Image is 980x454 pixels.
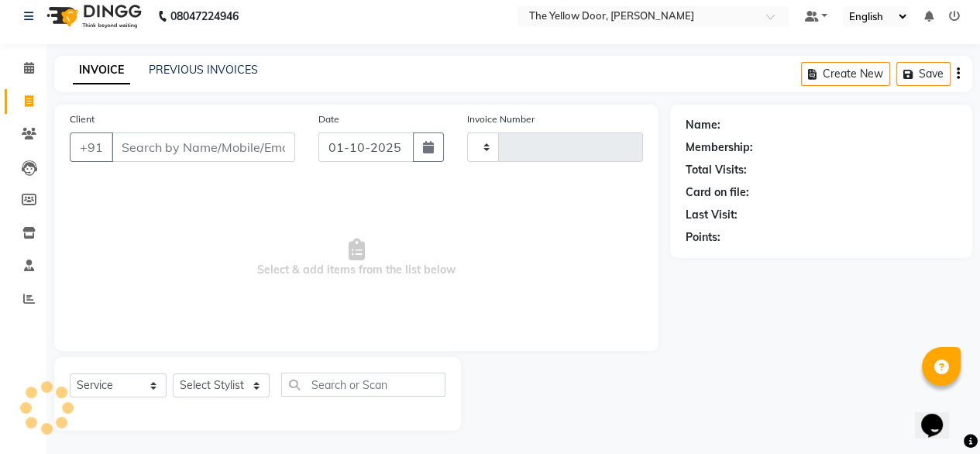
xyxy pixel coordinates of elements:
[70,181,643,335] span: Select & add items from the list below
[73,57,130,84] a: INVOICE
[112,132,295,162] input: Search by Name/Mobile/Email/Code
[70,132,113,162] button: +91
[896,62,951,86] button: Save
[686,184,749,201] div: Card on file:
[318,112,339,126] label: Date
[281,373,445,397] input: Search or Scan
[686,162,747,178] div: Total Visits:
[70,112,95,126] label: Client
[801,62,890,86] button: Create New
[467,112,535,126] label: Invoice Number
[686,117,720,133] div: Name:
[686,207,738,223] div: Last Visit:
[686,139,753,156] div: Membership:
[915,392,965,439] iframe: chat widget
[149,63,258,77] a: PREVIOUS INVOICES
[686,229,720,246] div: Points:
